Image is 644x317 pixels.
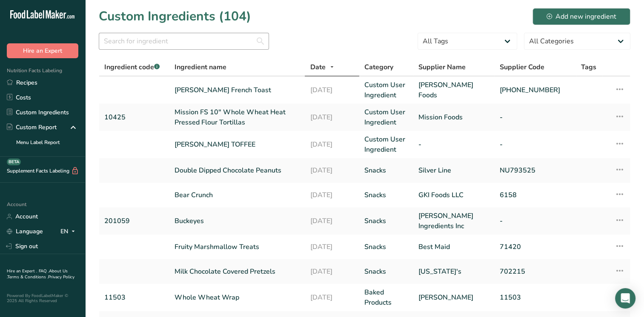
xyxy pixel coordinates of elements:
[175,62,226,72] span: Ingredient name
[175,107,300,127] a: Mission FS 10" Whole Wheat Heat Pressed Flour Tortillas
[500,292,571,303] a: 11503
[418,165,489,175] a: Silver Line
[99,7,251,26] h1: Custom Ingredients (104)
[418,242,489,252] a: Best Maid
[310,85,354,95] a: [DATE]
[175,292,300,303] a: Whole Wheat Wrap
[175,266,300,277] a: Milk Chocolate Covered Pretzels
[500,165,571,175] a: NU793525
[60,226,78,237] div: EN
[39,268,49,274] a: FAQ .
[364,216,408,226] a: Snacks
[500,266,571,277] a: 702215
[364,266,408,277] a: Snacks
[310,165,354,175] a: [DATE]
[48,274,74,280] a: Privacy Policy
[364,242,408,252] a: Snacks
[310,216,354,226] a: [DATE]
[418,266,489,277] a: [US_STATE]'s
[418,190,489,200] a: GKI Foods LLC
[175,242,300,252] a: Fruity Marshmallow Treats
[310,266,354,277] a: [DATE]
[500,216,571,226] a: -
[500,139,571,150] a: -
[175,216,300,226] a: Buckeyes
[175,139,300,150] a: [PERSON_NAME] TOFFEE
[615,288,635,309] div: Open Intercom Messenger
[364,107,408,127] a: Custom User Ingredient
[7,268,37,274] a: Hire an Expert .
[500,190,571,200] a: 6158
[547,11,616,22] div: Add new ingredient
[418,80,489,100] a: [PERSON_NAME] Foods
[364,134,408,155] a: Custom User Ingredient
[500,242,571,252] a: 71420
[175,190,300,200] a: Bear Crunch
[364,62,393,72] span: Category
[310,292,354,303] a: [DATE]
[7,158,21,165] div: BETA
[418,62,466,72] span: Supplier Name
[310,112,354,122] a: [DATE]
[500,85,571,95] a: [PHONE_NUMBER]
[310,139,354,150] a: [DATE]
[175,165,300,175] a: Double Dipped Chocolate Peanuts
[500,112,571,122] a: -
[364,80,408,100] a: Custom User Ingredient
[104,216,164,226] a: 201059
[7,43,78,58] button: Hire an Expert
[364,287,408,308] a: Baked Products
[175,85,300,95] a: [PERSON_NAME] French Toast
[532,8,630,25] button: Add new ingredient
[418,139,489,150] a: -
[310,190,354,200] a: [DATE]
[104,112,164,122] a: 10425
[500,62,544,72] span: Supplier Code
[7,123,57,132] div: Custom Report
[581,62,596,72] span: Tags
[104,62,160,72] span: Ingredient code
[310,242,354,252] a: [DATE]
[310,62,325,72] span: Date
[99,33,269,50] input: Search for ingredient
[7,224,43,239] a: Language
[418,292,489,303] a: [PERSON_NAME]
[104,292,164,303] a: 11503
[418,211,489,231] a: [PERSON_NAME] Ingredients Inc
[7,274,48,280] a: Terms & Conditions .
[7,268,68,280] a: About Us .
[418,112,489,122] a: Mission Foods
[7,293,78,303] div: Powered By FoodLabelMaker © 2025 All Rights Reserved
[364,165,408,175] a: Snacks
[364,190,408,200] a: Snacks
